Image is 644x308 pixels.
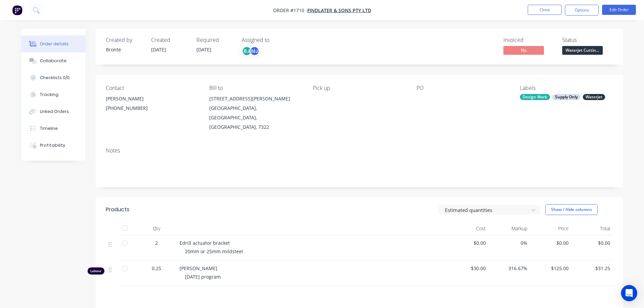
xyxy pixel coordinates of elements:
[273,7,307,14] span: Order #1710 -
[106,103,198,113] div: [PHONE_NUMBER]
[185,248,243,255] span: 20mm or 25mm mildsteel
[416,85,509,91] div: PO
[106,85,198,91] div: Contact
[196,46,211,53] span: [DATE]
[21,69,86,86] button: Checklists 0/0
[151,37,188,43] div: Created
[313,85,405,91] div: Pick up
[209,85,302,91] div: Bill to
[562,46,603,56] button: Waterjet Cuttin...
[40,41,69,47] div: Order details
[574,265,610,272] span: $31.25
[574,239,610,246] span: $0.00
[562,37,613,43] div: Status
[40,75,70,81] div: Checklists 0/0
[180,240,230,246] span: Edrill actuator bracket
[21,103,86,120] button: Linked Orders
[530,222,572,235] div: Price
[528,5,562,15] button: Close
[520,94,550,100] div: Design Work
[21,137,86,154] button: Profitability
[106,94,198,103] div: [PERSON_NAME]
[40,92,58,98] div: Tracking
[88,267,104,275] div: Labour
[21,52,86,69] button: Collaborate
[249,46,260,56] div: MJ
[583,94,605,100] div: Waterjet
[12,5,22,15] img: Factory
[545,204,598,215] button: Show / Hide columns
[40,125,58,132] div: Timeline
[21,120,86,137] button: Timeline
[491,265,527,272] span: 316.67%
[180,265,217,271] span: [PERSON_NAME]
[151,46,166,53] span: [DATE]
[242,37,309,43] div: Assigned to
[520,85,613,91] div: Labels
[491,239,527,246] span: 0%
[450,239,486,246] span: $0.00
[242,46,252,56] div: BJ
[621,285,637,301] div: Open Intercom Messenger
[450,265,486,272] span: $30.00
[565,5,599,16] button: Options
[307,7,371,14] a: Findlater & Sons Pty Ltd
[571,222,613,235] div: Total
[21,35,86,52] button: Order details
[152,265,161,272] span: 0.25
[136,222,177,235] div: Qty
[533,265,569,272] span: $125.00
[40,109,69,115] div: Linked Orders
[533,239,569,246] span: $0.00
[185,274,221,280] span: [DATE] program
[106,94,198,116] div: [PERSON_NAME][PHONE_NUMBER]
[503,37,554,43] div: Invoiced
[40,58,67,64] div: Collaborate
[106,37,143,43] div: Created by
[447,222,489,235] div: Cost
[562,46,603,54] span: Waterjet Cuttin...
[155,239,158,246] span: 2
[602,5,636,15] button: Edit Order
[106,46,143,53] div: Bronte
[209,103,302,132] div: [GEOGRAPHIC_DATA], [GEOGRAPHIC_DATA], [GEOGRAPHIC_DATA], 7322
[209,94,302,132] div: [STREET_ADDRESS][PERSON_NAME][GEOGRAPHIC_DATA], [GEOGRAPHIC_DATA], [GEOGRAPHIC_DATA], 7322
[40,142,65,148] div: Profitability
[503,46,544,54] span: No
[552,94,580,100] div: Supply Only
[106,206,129,214] div: Products
[21,86,86,103] button: Tracking
[242,46,260,56] button: BJMJ
[488,222,530,235] div: Markup
[196,37,234,43] div: Required
[106,147,613,154] div: Notes
[209,94,302,103] div: [STREET_ADDRESS][PERSON_NAME]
